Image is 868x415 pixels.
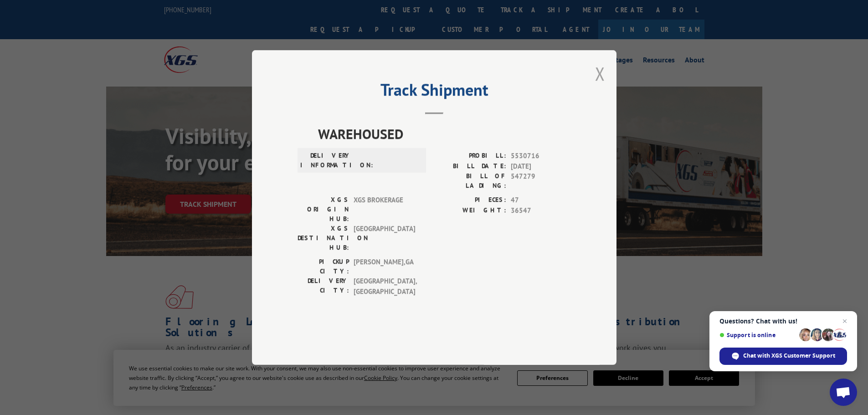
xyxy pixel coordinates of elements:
[743,352,835,360] span: Chat with XGS Customer Support
[719,332,796,338] span: Support is online
[354,276,415,297] span: [GEOGRAPHIC_DATA] , [GEOGRAPHIC_DATA]
[298,224,349,252] label: XGS DESTINATION HUB:
[719,348,847,365] div: Chat with XGS Customer Support
[830,379,857,406] div: Open chat
[511,205,571,216] span: 36547
[595,61,605,86] button: Close modal
[434,205,506,216] label: WEIGHT:
[354,257,415,276] span: [PERSON_NAME] , GA
[300,151,352,170] label: DELIVERY INFORMATION:
[354,224,415,252] span: [GEOGRAPHIC_DATA]
[298,195,349,224] label: XGS ORIGIN HUB:
[434,195,506,205] label: PIECES:
[354,195,415,224] span: XGS BROKERAGE
[434,171,506,190] label: BILL OF LADING:
[839,316,850,327] span: Close chat
[434,151,506,161] label: PROBILL:
[298,83,571,101] h2: Track Shipment
[511,151,571,161] span: 5530716
[511,171,571,190] span: 547279
[511,195,571,205] span: 47
[298,257,349,276] label: PICKUP CITY:
[434,161,506,172] label: BILL DATE:
[298,276,349,297] label: DELIVERY CITY:
[511,161,571,172] span: [DATE]
[318,123,571,144] span: WAREHOUSED
[719,318,847,325] span: Questions? Chat with us!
